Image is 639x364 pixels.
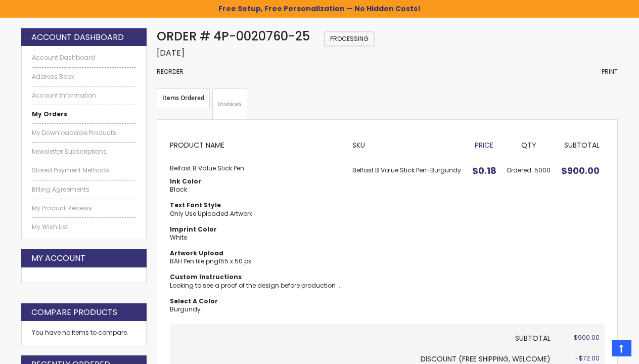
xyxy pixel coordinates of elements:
[347,156,467,324] td: Belfast B Value Stick Pen-Burgundy
[170,324,556,349] th: Subtotal
[157,88,210,108] strong: Items Ordered
[170,234,343,242] dd: White
[157,28,310,44] span: Order # 4P-0020760-25
[157,47,185,59] span: [DATE]
[170,273,343,281] dt: Custom Instructions
[602,68,618,76] a: Print
[170,305,343,313] dd: Burgundy
[212,88,247,120] a: Invoices
[575,354,600,362] span: -$72.00
[170,201,343,209] dt: Text Font Style
[32,54,136,62] a: Account Dashboard
[32,204,136,212] a: My Product Reviews
[32,148,136,156] a: Newsletter Subscriptions
[32,129,136,137] a: My Downloadable Products
[574,333,600,342] span: $900.00
[31,32,124,43] strong: Account Dashboard
[32,73,136,81] a: Address Book
[347,132,467,156] th: SKU
[324,31,375,47] span: Processing
[170,225,343,234] dt: Imprint Color
[32,110,67,118] strong: My Orders
[157,67,184,76] a: Reorder
[561,164,600,177] span: $900.00
[170,186,343,194] dd: Black
[534,166,551,174] span: 5000
[170,164,343,172] strong: Belfast B Value Stick Pen
[170,132,348,156] th: Product Name
[32,186,136,194] a: Billing Agreements
[507,166,534,174] span: Ordered
[472,164,496,177] span: $0.18
[170,257,343,265] dd: 155 x 50 px.
[556,132,605,156] th: Subtotal
[31,253,85,264] strong: My Account
[170,282,343,290] dd: Looking to see a proof of the design before production ...
[31,307,117,318] strong: Compare Products
[21,321,147,345] div: You have no items to compare.
[501,132,556,156] th: Qty
[170,257,218,265] a: BAH Pen file.png
[32,110,136,118] a: My Orders
[467,132,501,156] th: Price
[170,177,343,186] dt: Ink Color
[170,210,343,218] dd: Only Use Uploaded Artwork
[170,249,343,257] dt: Artwork Upload
[170,297,343,305] dt: Select A Color
[32,166,136,174] a: Stored Payment Methods
[602,67,618,76] span: Print
[612,340,631,356] a: Top
[32,92,136,100] a: Account Information
[32,223,136,231] a: My Wish List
